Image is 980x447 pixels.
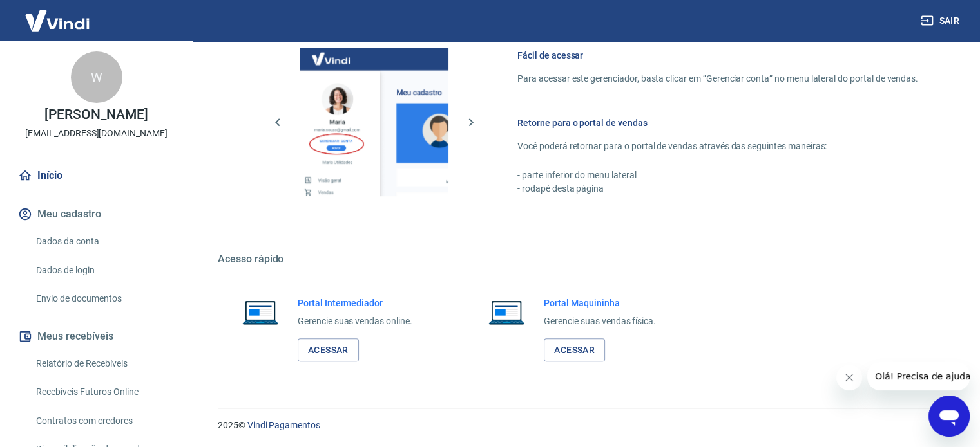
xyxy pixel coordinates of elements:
button: Meus recebíveis [15,322,177,351]
p: 2025 © [218,419,949,432]
a: Contratos com credores [31,408,177,434]
a: Dados da conta [31,228,177,255]
p: Você poderá retornar para o portal de vendas através das seguintes maneiras: [517,140,918,153]
a: Relatório de Recebíveis [31,351,177,377]
p: - rodapé desta página [517,182,918,196]
img: Imagem de um notebook aberto [479,296,533,327]
span: Olá! Precisa de ajuda? [8,9,108,19]
button: Sair [918,9,965,33]
img: Imagem da dashboard mostrando o botão de gerenciar conta na sidebar no lado esquerdo [300,48,448,196]
h6: Portal Intermediador [298,296,412,309]
a: Vindi Pagamentos [247,420,320,430]
iframe: Botão para abrir a janela de mensagens [928,396,970,437]
button: Meu cadastro [15,200,177,228]
a: Dados de login [31,257,177,284]
p: Para acessar este gerenciador, basta clicar em “Gerenciar conta” no menu lateral do portal de ven... [517,72,918,86]
h6: Fácil de acessar [517,49,918,62]
p: [PERSON_NAME] [44,108,148,122]
p: Gerencie suas vendas física. [544,315,656,328]
a: Envio de documentos [31,286,177,312]
p: [EMAIL_ADDRESS][DOMAIN_NAME] [25,127,168,140]
iframe: Fechar mensagem [836,365,862,390]
a: Início [15,161,177,190]
a: Acessar [298,338,359,362]
div: W [71,51,122,103]
h5: Acesso rápido [218,253,949,266]
img: Vindi [15,1,99,40]
iframe: Mensagem da empresa [867,362,970,390]
img: Imagem de um notebook aberto [233,296,287,327]
h6: Retorne para o portal de vendas [517,116,918,129]
h6: Portal Maquininha [544,296,656,309]
p: Gerencie suas vendas online. [298,315,412,328]
p: - parte inferior do menu lateral [517,169,918,182]
a: Acessar [544,338,605,362]
a: Recebíveis Futuros Online [31,379,177,405]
